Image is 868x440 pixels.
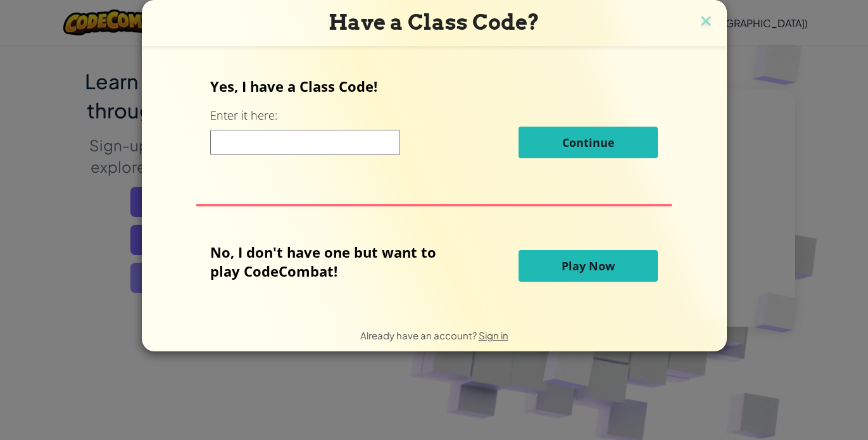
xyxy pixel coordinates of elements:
[519,127,658,158] button: Continue
[562,135,615,150] span: Continue
[562,258,615,273] span: Play Now
[210,242,455,280] p: No, I don't have one but want to play CodeCombat!
[519,250,658,282] button: Play Now
[698,13,714,32] img: close icon
[210,108,277,123] label: Enter it here:
[329,9,539,35] span: Have a Class Code?
[479,329,508,341] a: Sign in
[210,77,658,96] p: Yes, I have a Class Code!
[360,329,479,341] span: Already have an account?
